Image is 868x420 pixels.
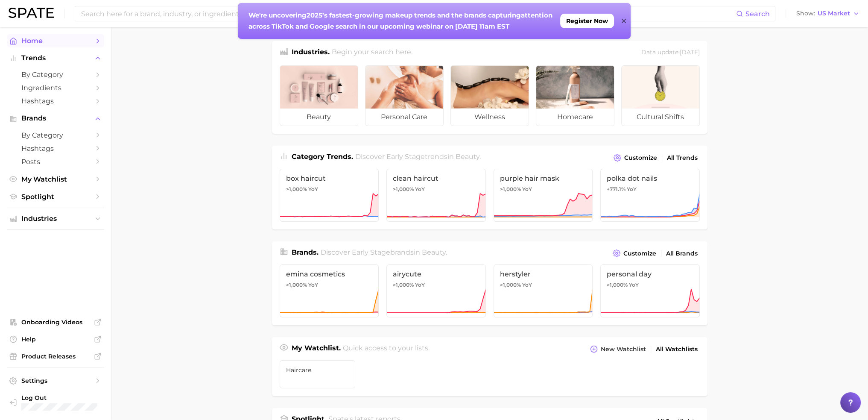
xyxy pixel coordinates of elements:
[21,84,90,92] span: Ingredients
[280,169,379,222] a: box haircut>1,000% YoY
[21,37,90,45] span: Home
[629,282,639,288] span: YoY
[21,352,90,360] span: Product Releases
[494,169,593,222] a: purple hair mask>1,000% YoY
[21,193,90,201] span: Spotlight
[80,6,736,21] input: Search here for a brand, industry, or ingredient
[654,344,700,355] a: All Watchlists
[607,282,628,288] span: >1,000%
[286,367,349,373] span: Haircare
[7,212,104,225] button: Industries
[500,186,521,192] span: >1,000%
[456,153,479,161] span: beauty
[21,158,90,166] span: Posts
[9,8,54,18] img: SPATE
[286,270,373,278] span: emina cosmetics
[21,144,90,153] span: Hashtags
[286,186,307,192] span: >1,000%
[665,152,700,164] a: All Trends
[664,248,700,259] a: All Brands
[7,350,104,363] a: Product Releases
[7,190,104,203] a: Spotlight
[332,47,412,59] h2: Begin your search here.
[588,343,648,355] button: New Watchlist
[365,65,444,126] a: personal care
[280,109,358,126] span: beauty
[7,173,104,186] a: My Watchlist
[607,186,625,192] span: +771.1%
[286,282,307,288] span: >1,000%
[343,343,430,355] h2: Quick access to your lists.
[611,247,658,259] button: Customize
[656,346,698,353] span: All Watchlists
[522,282,532,288] span: YoY
[280,65,358,126] a: beauty
[21,335,90,343] span: Help
[607,270,693,278] span: personal day
[600,169,700,222] a: polka dot nails+771.1% YoY
[7,34,104,47] a: Home
[280,264,379,317] a: emina cosmetics>1,000% YoY
[393,186,414,192] span: >1,000%
[621,65,700,126] a: cultural shifts
[292,248,319,256] span: Brands .
[7,155,104,168] a: Posts
[355,153,481,161] span: Discover Early Stage trends in .
[286,174,373,182] span: box haircut
[641,47,700,59] div: Data update: [DATE]
[21,215,90,223] span: Industries
[386,264,486,317] a: airycute>1,000% YoY
[450,65,529,126] a: wellness
[292,153,353,161] span: Category Trends .
[7,112,104,125] button: Brands
[500,270,587,278] span: herstyler
[745,10,770,18] span: Search
[624,154,657,162] span: Customize
[536,65,614,126] a: homecare
[794,8,862,19] button: ShowUS Market
[611,152,659,164] button: Customize
[622,109,699,126] span: cultural shifts
[21,175,90,183] span: My Watchlist
[308,282,318,288] span: YoY
[7,81,104,94] a: Ingredients
[600,264,700,317] a: personal day>1,000% YoY
[386,169,486,222] a: clean haircut>1,000% YoY
[7,52,104,65] button: Trends
[21,54,90,62] span: Trends
[451,109,529,126] span: wellness
[627,186,637,193] span: YoY
[7,94,104,108] a: Hashtags
[7,129,104,142] a: by Category
[601,346,646,353] span: New Watchlist
[308,186,318,193] span: YoY
[21,97,90,105] span: Hashtags
[292,47,330,59] h1: Industries.
[818,11,850,16] span: US Market
[7,374,104,387] a: Settings
[21,394,111,402] span: Log Out
[7,333,104,346] a: Help
[415,282,425,288] span: YoY
[7,391,104,413] a: Log out. Currently logged in with e-mail olivia.rosenfeld@sephora.com.
[393,270,479,278] span: airycute
[607,174,693,182] span: polka dot nails
[494,264,593,317] a: herstyler>1,000% YoY
[7,316,104,329] a: Onboarding Videos
[796,11,815,16] span: Show
[393,174,479,182] span: clean haircut
[21,377,90,385] span: Settings
[667,154,698,162] span: All Trends
[7,142,104,155] a: Hashtags
[500,282,521,288] span: >1,000%
[21,70,90,79] span: by Category
[280,360,356,388] a: Haircare
[623,250,656,257] span: Customize
[393,282,414,288] span: >1,000%
[321,248,447,256] span: Discover Early Stage brands in .
[536,109,614,126] span: homecare
[500,174,587,182] span: purple hair mask
[21,318,90,326] span: Onboarding Videos
[415,186,425,193] span: YoY
[365,109,443,126] span: personal care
